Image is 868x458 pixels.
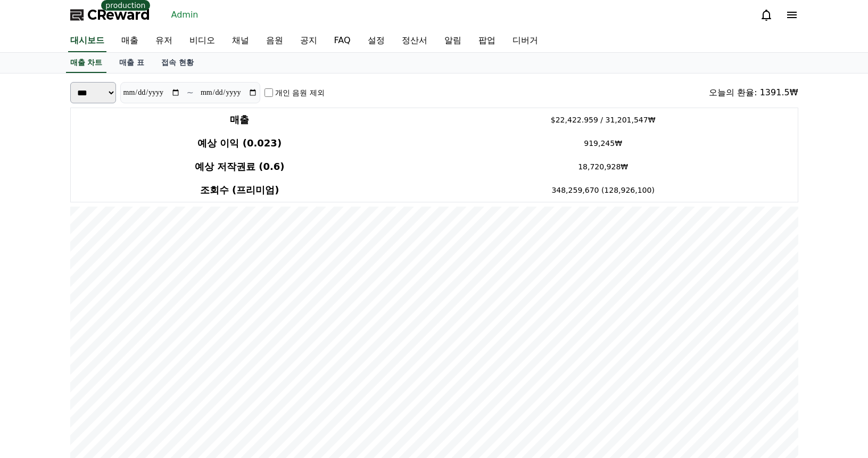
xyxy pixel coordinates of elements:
span: Messages [88,354,120,363]
a: Messages [70,338,137,364]
a: CReward [70,6,150,23]
a: 채널 [224,30,258,52]
a: 접속 현황 [153,53,202,73]
a: 매출 [113,30,147,52]
h4: 매출 [75,112,404,127]
a: Admin [167,6,203,23]
td: 348,259,670 (128,926,100) [409,178,798,202]
td: 18,720,928₩ [409,155,798,178]
a: 유저 [147,30,181,52]
a: 디버거 [504,30,547,52]
a: 팝업 [470,30,504,52]
a: 대시보드 [68,30,106,52]
a: FAQ [326,30,359,52]
h4: 예상 저작권료 (0.6) [75,159,404,174]
p: ~ [187,86,194,99]
td: 919,245₩ [409,132,798,155]
a: 매출 차트 [66,53,107,73]
span: CReward [87,6,150,23]
a: Settings [137,338,204,364]
a: 매출 표 [111,53,153,73]
h4: 예상 이익 (0.023) [75,136,404,151]
a: 비디오 [181,30,224,52]
a: 알림 [436,30,470,52]
a: 음원 [258,30,292,52]
h4: 조회수 (프리미엄) [75,183,404,198]
a: 설정 [359,30,393,52]
span: Settings [158,354,184,362]
a: 공지 [292,30,326,52]
a: 정산서 [393,30,436,52]
div: 오늘의 환율: 1391.5₩ [709,86,798,99]
td: $22,422.959 / 31,201,547₩ [409,108,798,132]
label: 개인 음원 제외 [275,87,325,98]
a: Home [3,338,70,364]
span: Home [27,354,46,362]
